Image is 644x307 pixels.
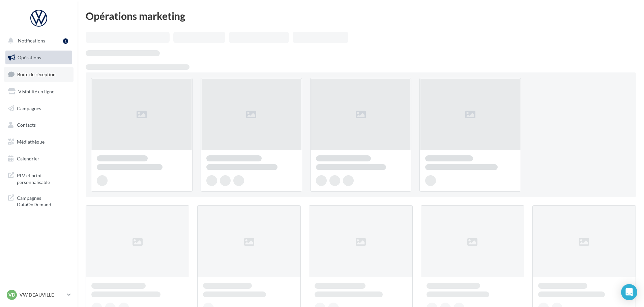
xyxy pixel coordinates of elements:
span: Calendrier [17,156,39,161]
span: Opérations [18,55,41,60]
p: VW DEAUVILLE [20,291,64,298]
span: Contacts [17,122,36,128]
a: Contacts [4,118,74,132]
div: 1 [63,38,68,44]
span: Campagnes [17,105,41,111]
span: VD [8,291,15,298]
a: VD VW DEAUVILLE [5,288,72,301]
span: Campagnes DataOnDemand [17,193,69,208]
div: Open Intercom Messenger [621,284,637,300]
a: Calendrier [4,152,74,166]
span: Médiathèque [17,139,45,145]
a: PLV et print personnalisable [4,168,74,188]
a: Campagnes [4,101,74,116]
span: PLV et print personnalisable [17,171,69,185]
span: Notifications [18,38,45,43]
a: Boîte de réception [4,67,74,82]
a: Opérations [4,51,74,65]
span: Visibilité en ligne [18,89,54,94]
a: Campagnes DataOnDemand [4,191,74,211]
span: Boîte de réception [17,71,56,77]
a: Médiathèque [4,135,74,149]
a: Visibilité en ligne [4,85,74,99]
div: Opérations marketing [86,11,636,21]
button: Notifications 1 [4,34,71,48]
